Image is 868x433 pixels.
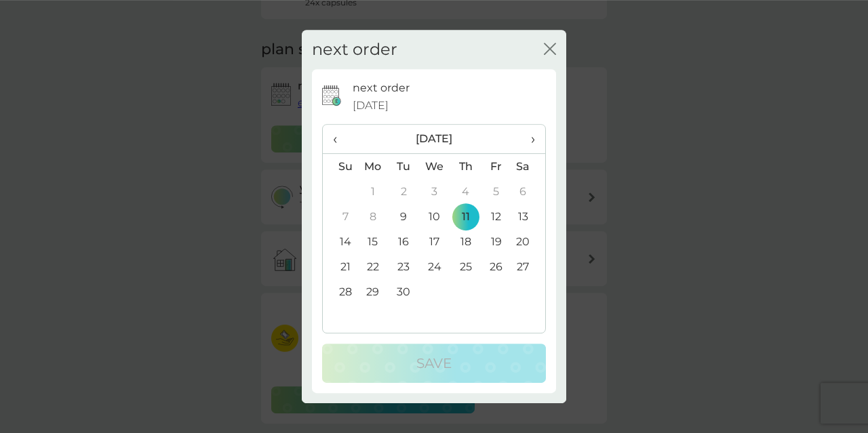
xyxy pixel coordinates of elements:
[521,125,535,153] span: ›
[511,154,545,180] th: Sa
[544,43,556,57] button: close
[357,229,389,254] td: 15
[450,179,481,204] td: 4
[481,229,511,254] td: 19
[511,204,545,229] td: 13
[450,154,481,180] th: Th
[416,352,452,374] p: Save
[357,179,389,204] td: 1
[450,204,481,229] td: 11
[419,154,450,180] th: We
[419,179,450,204] td: 3
[353,79,410,97] p: next order
[323,229,357,254] td: 14
[389,154,419,180] th: Tu
[389,254,419,279] td: 23
[323,204,357,229] td: 7
[357,125,511,154] th: [DATE]
[312,40,397,60] h2: next order
[333,125,347,153] span: ‹
[357,254,389,279] td: 22
[450,254,481,279] td: 25
[481,154,511,180] th: Fr
[389,179,419,204] td: 2
[323,154,357,180] th: Su
[357,204,389,229] td: 8
[389,204,419,229] td: 9
[322,344,546,383] button: Save
[419,254,450,279] td: 24
[357,154,389,180] th: Mo
[353,97,389,115] span: [DATE]
[357,279,389,304] td: 29
[481,179,511,204] td: 5
[419,204,450,229] td: 10
[389,279,419,304] td: 30
[511,229,545,254] td: 20
[481,254,511,279] td: 26
[511,179,545,204] td: 6
[419,229,450,254] td: 17
[389,229,419,254] td: 16
[323,254,357,279] td: 21
[323,279,357,304] td: 28
[511,254,545,279] td: 27
[481,204,511,229] td: 12
[450,229,481,254] td: 18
